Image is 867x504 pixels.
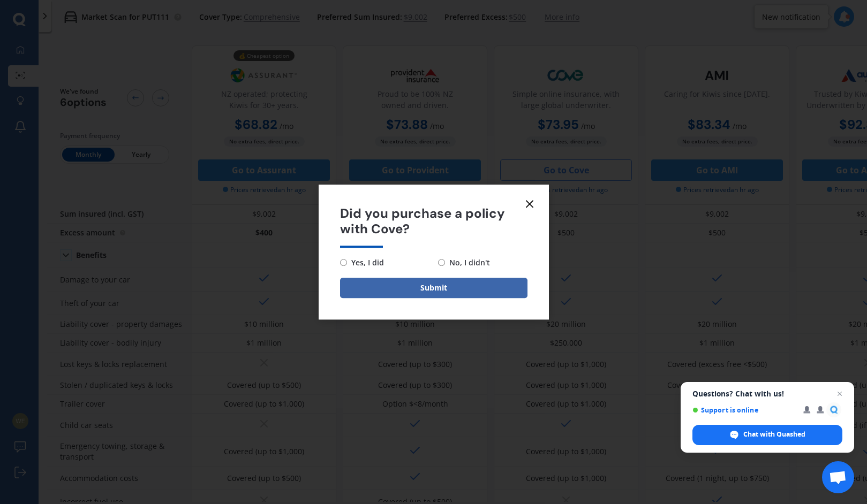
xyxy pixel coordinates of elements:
[347,256,384,269] span: Yes, I did
[340,259,347,266] input: Yes, I did
[445,256,490,269] span: No, I didn't
[692,425,842,445] span: Chat with Quashed
[438,259,445,266] input: No, I didn't
[692,406,796,414] span: Support is online
[743,430,805,439] span: Chat with Quashed
[340,278,527,298] button: Submit
[340,206,527,237] span: Did you purchase a policy with Cove?
[692,390,842,398] span: Questions? Chat with us!
[822,461,854,493] a: Open chat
